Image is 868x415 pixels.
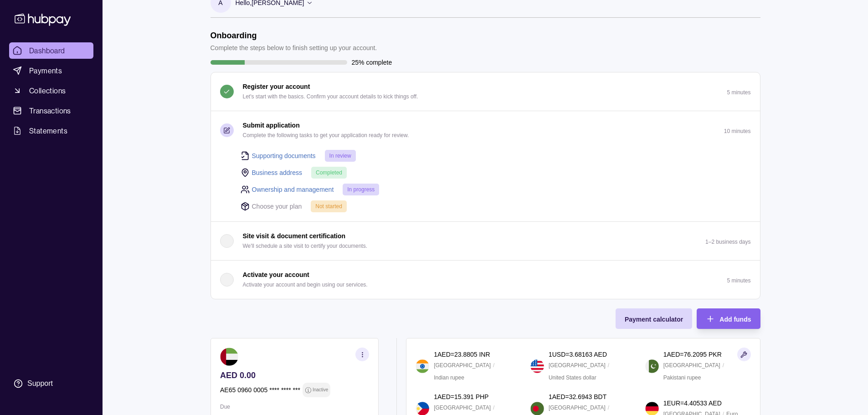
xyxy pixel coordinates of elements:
p: 1 EUR = 4.40533 AED [663,398,722,408]
p: [GEOGRAPHIC_DATA] [434,403,491,413]
button: Activate your account Activate your account and begin using our services.5 minutes [211,261,760,299]
button: Add funds [697,308,760,329]
span: In review [329,153,351,159]
p: [GEOGRAPHIC_DATA] [663,360,720,370]
a: Statements [9,123,93,139]
p: 1 AED = 76.2095 PKR [663,349,722,359]
span: Transactions [29,105,71,116]
a: Support [9,374,93,393]
div: Submit application Complete the following tasks to get your application ready for review.10 minutes [211,149,760,221]
a: Dashboard [9,42,93,59]
p: Due [220,402,369,412]
p: [GEOGRAPHIC_DATA] [549,360,606,370]
p: 25% complete [352,57,392,67]
p: Activate your account [243,270,309,280]
button: Site visit & document certification We'll schedule a site visit to certify your documents.1–2 bus... [211,222,760,260]
span: Not started [315,203,342,210]
p: 5 minutes [727,277,750,284]
p: 1 AED = 23.8805 INR [434,349,490,359]
p: We'll schedule a site visit to certify your documents. [243,241,368,251]
span: Collections [29,85,66,96]
p: AED 0.00 [220,370,369,380]
p: Site visit & document certification [243,231,346,241]
span: Add funds [719,316,751,323]
p: Activate your account and begin using our services. [243,280,368,290]
button: Submit application Complete the following tasks to get your application ready for review.10 minutes [211,111,760,149]
img: us [530,359,544,373]
p: / [493,403,494,413]
p: Complete the following tasks to get your application ready for review. [243,130,409,140]
p: [GEOGRAPHIC_DATA] [434,360,491,370]
span: Payments [29,65,62,76]
p: 1 AED = 15.391 PHP [434,392,488,402]
div: Support [27,379,53,389]
span: Payment calculator [625,316,683,323]
p: Complete the steps below to finish setting up your account. [211,43,377,53]
p: / [608,403,609,413]
p: / [608,360,609,370]
button: Register your account Let's start with the basics. Confirm your account details to kick things of... [211,72,760,111]
button: Payment calculator [616,308,692,329]
p: 1–2 business days [705,239,750,245]
p: 1 USD = 3.68163 AED [549,349,607,359]
span: Completed [316,169,342,176]
a: Transactions [9,102,93,119]
p: United States dollar [549,373,596,383]
p: / [493,360,494,370]
h1: Onboarding [211,31,377,41]
p: Pakistani rupee [663,373,701,383]
p: / [723,360,724,370]
a: Ownership and management [252,184,334,195]
p: Indian rupee [434,373,464,383]
img: in [416,359,429,373]
p: 10 minutes [724,128,751,134]
span: In progress [347,186,375,193]
a: Supporting documents [252,151,316,161]
a: Payments [9,62,93,79]
p: 5 minutes [727,89,750,96]
a: Business address [252,168,303,178]
img: ae [220,348,238,366]
p: Choose your plan [252,201,302,211]
p: Submit application [243,120,300,130]
p: Register your account [243,82,310,92]
span: Dashboard [29,45,65,56]
p: 1 AED = 32.6943 BDT [549,392,606,402]
span: Statements [29,125,67,136]
p: Inactive [312,385,328,395]
p: Let's start with the basics. Confirm your account details to kick things off. [243,92,418,102]
img: pk [645,359,659,373]
p: [GEOGRAPHIC_DATA] [549,403,606,413]
a: Collections [9,82,93,99]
